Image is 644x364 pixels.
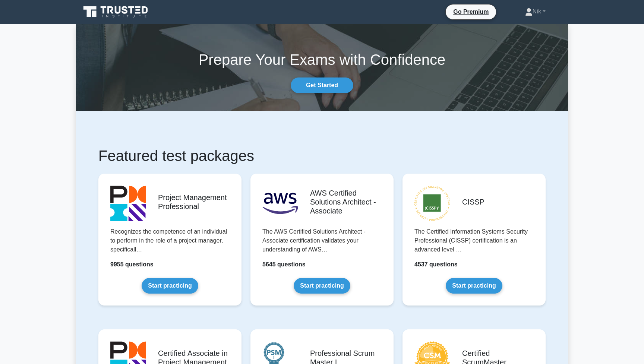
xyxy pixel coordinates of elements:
[142,278,198,294] a: Start practicing
[449,7,493,16] a: Go Premium
[76,51,568,69] h1: Prepare Your Exams with Confidence
[507,4,563,19] a: Nik
[294,278,350,294] a: Start practicing
[446,278,502,294] a: Start practicing
[98,147,546,165] h1: Featured test packages
[291,77,353,93] a: Get Started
